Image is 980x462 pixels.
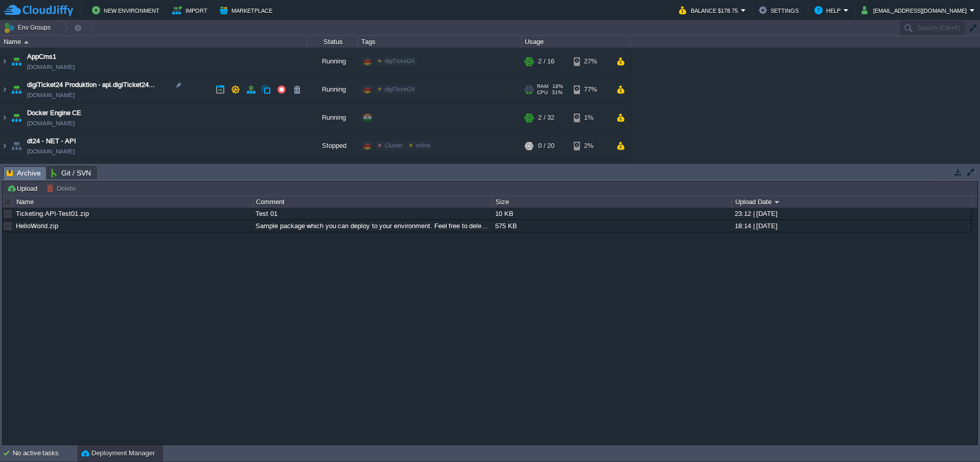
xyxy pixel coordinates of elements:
span: digiTicket24 [385,58,414,64]
div: 23:12 | [DATE] [732,208,971,219]
span: 31% [552,90,563,96]
img: AMDAwAAAACH5BAEAAAAALAAAAAABAAEAAAICRAEAOw== [1,48,9,75]
div: Sample package which you can deploy to your environment. Feel free to delete and upload a package... [253,220,492,232]
div: 1% [574,104,607,131]
button: [EMAIL_ADDRESS][DOMAIN_NAME] [861,4,970,16]
button: Help [814,4,844,16]
img: AMDAwAAAACH5BAEAAAAALAAAAAABAAEAAAICRAEAOw== [1,104,9,131]
button: Marketplace [220,4,275,16]
div: Running [307,76,358,103]
a: digiTicket24 Produktion - api.digiTicket24... [27,80,155,90]
a: [DOMAIN_NAME] [27,62,75,72]
img: AMDAwAAAACH5BAEAAAAALAAAAAABAAEAAAICRAEAOw== [1,132,9,160]
a: Ticketing.API-Test01.zip [16,210,89,217]
div: No active tasks [13,445,77,461]
div: Running [307,104,358,131]
div: Tags [359,36,521,48]
img: AMDAwAAAACH5BAEAAAAALAAAAAABAAEAAAICRAEAOw== [24,41,29,43]
img: AMDAwAAAACH5BAEAAAAALAAAAAABAAEAAAICRAEAOw== [9,132,24,160]
span: digiTicket24 [385,86,414,92]
img: CloudJiffy [4,4,73,17]
a: [DOMAIN_NAME] [27,118,75,128]
button: Import [172,4,211,16]
img: AMDAwAAAACH5BAEAAAAALAAAAAABAAEAAAICRAEAOw== [1,76,9,103]
div: Usage [522,36,630,48]
div: Comment [253,196,492,208]
div: 31% [574,160,607,188]
a: [DOMAIN_NAME] [27,90,75,100]
a: dt24 - NET - API [27,136,76,146]
img: AMDAwAAAACH5BAEAAAAALAAAAAABAAEAAAICRAEAOw== [9,104,24,131]
span: Archive [7,167,41,180]
img: AMDAwAAAACH5BAEAAAAALAAAAAABAAEAAAICRAEAOw== [9,48,24,75]
div: 2% [574,132,607,160]
div: 77% [574,76,607,103]
button: Settings [759,4,802,16]
div: 2 / 16 [538,48,554,75]
button: Delete [46,184,79,193]
span: Cluster [385,142,403,148]
div: Size [493,196,732,208]
div: Name [1,36,307,48]
button: Deployment Manager [81,448,155,458]
span: Git / SVN [51,167,91,179]
img: AMDAwAAAACH5BAEAAAAALAAAAAABAAEAAAICRAEAOw== [1,160,9,188]
div: Running [307,48,358,75]
button: New Environment [92,4,162,16]
div: 0 / 20 [538,132,554,160]
div: Running [307,160,358,188]
a: Docker Engine CE [27,108,81,118]
div: Upload Date [733,196,971,208]
a: [DOMAIN_NAME] [27,146,75,157]
div: Stopped [307,132,358,160]
a: HelloWorld.zip [16,222,58,230]
img: AMDAwAAAACH5BAEAAAAALAAAAAABAAEAAAICRAEAOw== [9,76,24,103]
div: 3 / 12 [538,160,554,188]
img: AMDAwAAAACH5BAEAAAAALAAAAAABAAEAAAICRAEAOw== [9,160,24,188]
div: Name [14,196,252,208]
button: Upload [7,184,40,193]
iframe: chat widget [937,421,970,452]
div: 2 / 32 [538,104,554,131]
span: RAM [537,83,548,90]
div: Status [308,36,358,48]
div: 10 KB [493,208,731,219]
span: CPU [537,90,548,96]
button: Balance $178.75 [679,4,741,16]
button: Env Groups [4,20,54,35]
span: online [416,142,430,148]
div: 27% [574,48,607,75]
div: 18:14 | [DATE] [732,220,971,232]
div: Test 01 [253,208,492,219]
span: 18% [552,83,563,90]
a: AppCms1 [27,52,56,62]
div: 575 KB [493,220,731,232]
